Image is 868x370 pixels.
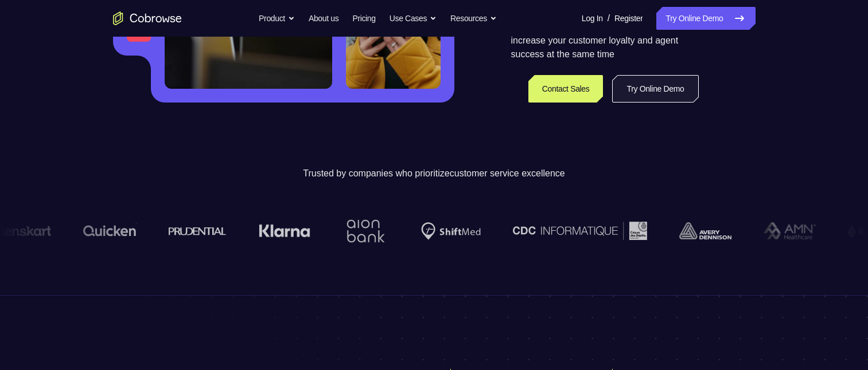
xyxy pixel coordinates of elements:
span: / [608,11,610,25]
p: Knock down communication barriers and increase your customer loyalty and agent success at the sam... [511,20,699,61]
img: avery-dennison [678,222,730,239]
a: Try Online Demo [656,7,755,30]
a: Contact Sales [528,75,604,103]
a: Log In [582,7,603,30]
img: CDC Informatique [512,222,646,239]
img: Klarna [258,224,309,238]
button: Resources [450,7,497,30]
a: Try Online Demo [612,75,698,103]
img: Shiftmed [420,222,480,240]
img: prudential [168,226,225,235]
a: About us [309,7,338,30]
img: Aion Bank [341,208,388,254]
a: Go to the home page [113,11,182,25]
a: Register [614,7,643,30]
button: Use Cases [390,7,437,30]
a: Pricing [352,7,375,30]
span: customer service excellence [450,168,565,178]
button: Product [259,7,295,30]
